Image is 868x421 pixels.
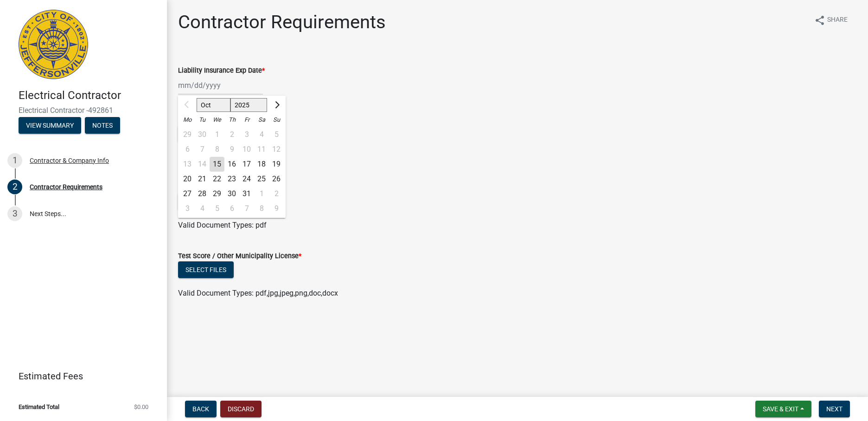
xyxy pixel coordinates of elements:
[807,11,855,29] button: shareShare
[195,186,210,201] div: 28
[195,201,210,216] div: 4
[239,112,254,127] div: Fr
[180,186,195,201] div: Monday, October 27, 2025
[239,157,254,172] div: Friday, October 17, 2025
[195,201,210,216] div: Tuesday, November 4, 2025
[254,112,269,127] div: Sa
[195,186,210,201] div: Tuesday, October 28, 2025
[178,68,265,74] label: Liability Insurance Exp Date
[269,157,284,172] div: 19
[239,201,254,216] div: Friday, November 7, 2025
[239,172,254,186] div: Friday, October 24, 2025
[180,172,195,186] div: 20
[210,172,224,186] div: Wednesday, October 22, 2025
[195,172,210,186] div: 21
[254,172,269,186] div: 25
[224,157,239,172] div: Thursday, October 16, 2025
[180,172,195,186] div: Monday, October 20, 2025
[7,206,22,221] div: 3
[254,172,269,186] div: Saturday, October 25, 2025
[269,172,284,186] div: Sunday, October 26, 2025
[210,201,224,216] div: Wednesday, November 5, 2025
[239,172,254,186] div: 24
[254,157,269,172] div: 18
[180,186,195,201] div: 27
[254,186,269,201] div: 1
[239,201,254,216] div: 7
[224,201,239,216] div: 6
[210,157,224,172] div: Wednesday, October 15, 2025
[254,201,269,216] div: 8
[7,180,22,194] div: 2
[178,221,267,229] span: Valid Document Types: pdf
[269,172,284,186] div: 26
[814,15,825,26] i: share
[224,201,239,216] div: Thursday, November 6, 2025
[19,404,59,410] span: Estimated Total
[254,201,269,216] div: Saturday, November 8, 2025
[254,157,269,172] div: Saturday, October 18, 2025
[178,261,234,278] button: Select files
[180,201,195,216] div: 3
[224,157,239,172] div: 16
[210,172,224,186] div: 22
[19,106,148,115] span: Electrical Contractor -492861
[85,122,120,130] wm-modal-confirm: Notes
[178,253,301,260] label: Test Score / Other Municipality License
[180,201,195,216] div: Monday, November 3, 2025
[224,172,239,186] div: Thursday, October 23, 2025
[224,172,239,186] div: 23
[195,172,210,186] div: Tuesday, October 21, 2025
[19,10,88,79] img: City of Jeffersonville, Indiana
[271,98,282,112] button: Next month
[19,89,160,102] h4: Electrical Contractor
[224,186,239,201] div: Thursday, October 30, 2025
[269,201,284,216] div: Sunday, November 9, 2025
[7,153,22,168] div: 1
[197,98,230,112] select: Select month
[220,401,262,417] button: Discard
[239,186,254,201] div: Friday, October 31, 2025
[30,184,102,190] div: Contractor Requirements
[19,117,81,134] button: View Summary
[239,157,254,172] div: 17
[210,186,224,201] div: Wednesday, October 29, 2025
[195,112,210,127] div: Tu
[210,186,224,201] div: 29
[85,117,120,134] button: Notes
[239,186,254,201] div: 31
[7,367,152,385] a: Estimated Fees
[254,186,269,201] div: Saturday, November 1, 2025
[178,76,263,95] input: mm/dd/yyyy
[826,405,842,413] span: Next
[755,401,811,417] button: Save & Exit
[210,201,224,216] div: 5
[269,201,284,216] div: 9
[178,11,386,33] h1: Contractor Requirements
[827,15,848,26] span: Share
[134,404,148,410] span: $0.00
[269,157,284,172] div: Sunday, October 19, 2025
[192,405,209,413] span: Back
[269,186,284,201] div: 2
[178,289,338,297] span: Valid Document Types: pdf,jpg,jpeg,png,doc,docx
[180,112,195,127] div: Mo
[269,186,284,201] div: Sunday, November 2, 2025
[763,405,798,413] span: Save & Exit
[230,98,268,112] select: Select year
[30,157,109,164] div: Contractor & Company Info
[19,122,81,130] wm-modal-confirm: Summary
[819,401,850,417] button: Next
[210,157,224,172] div: 15
[269,112,284,127] div: Su
[185,401,217,417] button: Back
[224,186,239,201] div: 30
[210,112,224,127] div: We
[224,112,239,127] div: Th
